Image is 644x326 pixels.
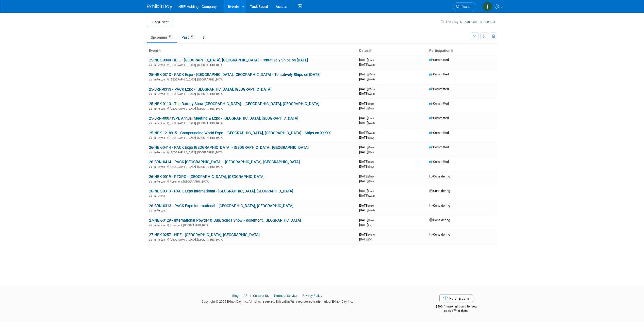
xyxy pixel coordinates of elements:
img: In-Person Event [149,107,152,110]
span: (Wed) [368,63,375,66]
span: In-Person [154,107,167,110]
span: Committed [429,87,449,91]
span: Considering [429,189,450,193]
a: 25-BRN-0313 - PACK Expo - [GEOGRAPHIC_DATA], [GEOGRAPHIC_DATA] [149,87,271,92]
span: [DATE] [359,237,372,241]
th: Event [147,46,357,55]
a: Contact Us [253,294,269,298]
span: [DATE] [359,150,374,154]
span: (Sun) [368,190,374,192]
span: [DATE] [359,102,375,105]
a: Sort by Start Date [369,48,371,53]
span: (Sun) [368,117,374,120]
a: 27-NBK-0129 - International Powder & Bulk Solids Show - Rosemont, [GEOGRAPHIC_DATA] [149,218,301,223]
a: Sort by Participation Type [450,48,453,53]
span: [DATE] [359,165,374,168]
img: In-Person Event [149,63,152,66]
span: Committed [429,102,449,105]
sup: ® [290,299,292,302]
button: Add Event [147,18,172,27]
span: (Fri) [368,238,372,241]
img: In-Person Event [149,238,152,241]
span: 29 [189,35,195,39]
span: - [374,160,375,164]
a: 25-NBK-1218915 - Compounding World Expo - [GEOGRAPHIC_DATA], [GEOGRAPHIC_DATA] - Ships on XX/XX [149,131,331,135]
img: In-Person Event [149,92,152,95]
span: [DATE] [359,218,375,222]
a: API [243,294,248,298]
a: Search [453,2,476,11]
span: Committed [429,145,449,149]
div: [GEOGRAPHIC_DATA], [GEOGRAPHIC_DATA] [149,63,355,67]
div: [GEOGRAPHIC_DATA], [GEOGRAPHIC_DATA] [149,165,355,169]
img: Tim Wiersma [483,2,492,11]
span: In-Person [154,92,167,96]
span: - [374,116,375,120]
span: [DATE] [359,92,375,95]
a: 26-NBK-0019 - PTXPO - [GEOGRAPHIC_DATA], [GEOGRAPHIC_DATA] [149,174,265,179]
span: (Tue) [368,160,374,163]
span: (Fri) [368,224,372,226]
span: [DATE] [359,145,375,149]
span: Committed [429,160,449,164]
span: (Sun) [368,59,374,61]
span: [DATE] [359,63,375,67]
span: - [374,204,375,207]
span: [DATE] [359,77,375,81]
span: - [375,131,376,135]
a: Past29 [178,32,199,42]
a: Terms of Service [274,294,298,298]
th: Dates [357,46,427,55]
span: (Wed) [368,194,375,197]
span: - [374,58,375,62]
span: In-Person [154,194,167,198]
span: (Mon) [368,233,375,236]
img: In-Person Event [149,224,152,226]
div: [GEOGRAPHIC_DATA], [GEOGRAPHIC_DATA] [149,237,355,241]
span: (Thu) [368,180,374,183]
a: 26-BRN-0313 - PACK Expo International - [GEOGRAPHIC_DATA], [GEOGRAPHIC_DATA] [149,204,293,208]
span: Committed [429,116,449,120]
span: | [249,294,252,298]
span: [DATE] [359,204,375,207]
img: ExhibitDay [147,4,172,9]
a: 26-NBK-0313 - PACK Expo International - [GEOGRAPHIC_DATA], [GEOGRAPHIC_DATA] [149,189,293,193]
span: [DATE] [359,106,374,110]
span: In-Person [154,165,167,169]
span: (Thu) [368,151,374,154]
span: [DATE] [359,121,375,125]
img: In-Person Event [149,194,152,197]
a: Privacy Policy [302,294,322,298]
span: In-Person [154,180,167,183]
span: - [375,72,376,76]
span: [DATE] [359,136,374,139]
a: 26-BRN-0414 - PACK [GEOGRAPHIC_DATA] - [GEOGRAPHIC_DATA], [GEOGRAPHIC_DATA] [149,160,300,164]
span: [DATE] [359,87,376,91]
img: In-Person Event [149,180,152,183]
span: - [374,102,375,105]
a: 25-BRN-0007 ISPE Annual Meeting & Expo - [GEOGRAPHIC_DATA], [GEOGRAPHIC_DATA] [149,116,298,121]
img: In-Person Event [149,136,152,139]
span: In-Person [154,78,167,81]
a: 25-NBK-0313 - PACK Expo - [GEOGRAPHIC_DATA], [GEOGRAPHIC_DATA] - Tentatively Ships on [DATE] [149,72,320,77]
th: Participation [427,46,497,55]
span: (Wed) [368,122,375,124]
span: - [374,145,375,149]
a: Refer & Earn [439,295,473,302]
span: [DATE] [359,116,375,120]
span: 13 [167,35,173,39]
span: (Wed) [368,209,375,212]
span: In-Person [154,136,167,140]
span: [DATE] [359,194,375,198]
span: In-Person [154,224,167,227]
img: In-Person Event [149,122,152,124]
span: [DATE] [359,72,376,76]
span: - [375,87,376,91]
span: [DATE] [359,208,375,212]
span: (Tue) [368,146,374,149]
div: Copyright © 2025 ExhibitDay, Inc. All rights reserved. ExhibitDay is a registered trademark of Ex... [147,298,408,304]
span: (Thu) [368,165,374,168]
span: | [270,294,273,298]
span: (Mon) [368,88,375,91]
a: Blog [232,294,239,298]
